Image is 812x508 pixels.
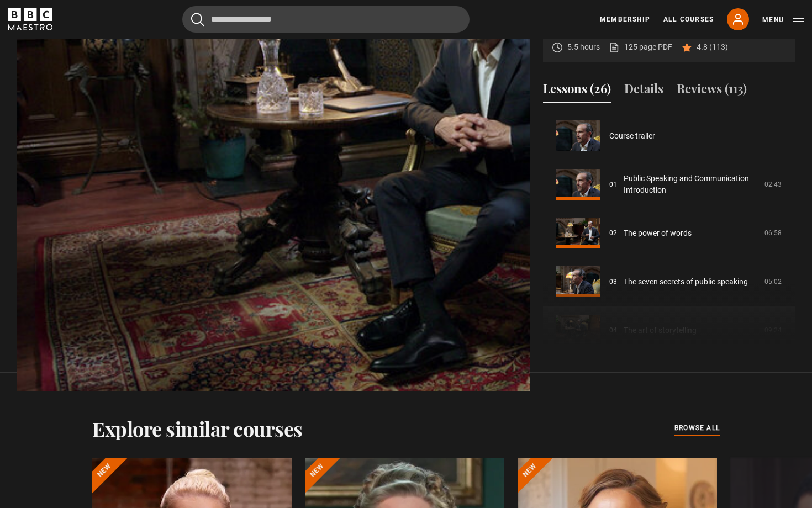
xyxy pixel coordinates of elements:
a: Course trailer [609,130,655,142]
span: browse all [674,422,720,433]
p: 4.8 (113) [697,41,728,53]
a: All Courses [663,14,714,24]
a: The seven secrets of public speaking [624,276,748,288]
input: Search [182,6,470,33]
a: Public Speaking and Communication Introduction [624,173,758,196]
a: The power of words [624,227,692,239]
a: browse all [674,422,720,435]
h2: Explore similar courses [92,417,303,440]
p: 5.5 hours [567,41,600,53]
button: Reviews (113) [677,80,747,103]
button: Lessons (26) [543,80,611,103]
a: 125 page PDF [609,41,672,53]
button: Toggle navigation [762,14,804,25]
svg: BBC Maestro [8,8,52,30]
a: Membership [600,14,650,24]
button: Submit the search query [191,13,204,27]
button: Details [624,80,663,103]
